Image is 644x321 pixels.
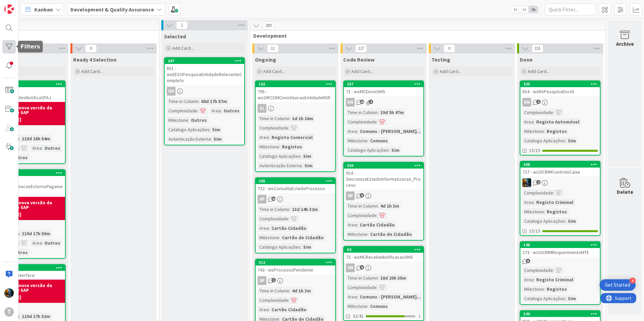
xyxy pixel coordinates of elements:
[289,115,290,122] span: :
[378,202,379,210] span: :
[344,247,423,261] div: 9373 - wsMCRecebeNotificacaoSMS
[256,184,335,193] div: 732 - wsConsultaEstadoProcesso
[43,239,62,247] div: Outros
[346,263,355,272] div: VM
[520,87,600,96] div: 854 - wsRAPesquisaDocId
[553,109,554,116] span: :
[347,163,423,168] div: 350
[256,87,335,102] div: 795 - wsSIRCOMConstituicaoEntidadeNSR
[378,274,379,282] span: :
[520,81,600,87] div: 335
[31,239,42,247] div: Area
[346,274,378,282] div: Time in Column
[167,116,188,124] div: Milestone
[269,224,270,232] span: :
[360,265,364,270] span: 9
[263,68,285,74] span: Add Card...
[523,82,600,86] div: 335
[267,44,279,52] span: 11
[605,282,630,288] div: Get Started
[343,56,375,63] span: Code Review
[520,242,600,257] div: 148273 - wsSICRIMRequerimentoMTE
[300,152,301,160] span: :
[545,128,569,135] div: Registos
[346,146,389,154] div: Catalogo Aplicações
[347,247,423,252] div: 93
[18,239,19,247] span: :
[256,81,335,87] div: 102
[532,44,543,52] span: 151
[165,58,244,85] div: 287851 - wsEESSPesquisaEntidadeRelevanteCompleto
[81,68,103,74] span: Add Card...
[344,98,423,107] div: GN
[197,107,198,114] span: :
[522,266,553,274] div: Complexidade
[522,128,544,135] div: Milestone
[389,146,390,154] span: :
[344,81,423,96] div: 25771 - wsMCEnvioSMS
[256,276,335,285] div: AP
[545,3,595,15] input: Quick Filter...
[258,224,269,232] div: Area
[355,44,367,52] span: 127
[10,154,29,161] div: Outros
[522,217,565,225] div: Catalogo Aplicações
[522,178,531,187] img: JC
[346,230,367,238] div: Milestone
[545,208,569,215] div: Registos
[346,212,377,219] div: Complexidade
[346,191,355,200] div: AP
[346,284,377,291] div: Complexidade
[535,118,581,126] div: Registo Automóvel
[10,249,29,256] div: Outros
[529,6,538,13] span: 3x
[523,243,600,247] div: 148
[258,215,288,222] div: Complexidade
[165,87,244,96] div: GN
[522,109,553,116] div: Complexidade
[444,44,455,52] span: 0
[256,81,335,102] div: 102795 - wsSIRCOMConstituicaoEntidadeNSR
[545,285,569,293] div: Registos
[526,259,530,263] span: 6
[523,312,600,316] div: 340
[535,199,575,206] div: Registo Criminal
[258,243,300,251] div: Catalogo Aplicações
[346,221,357,228] div: Area
[256,259,335,265] div: 312
[520,98,600,107] div: GN
[19,313,20,320] span: :
[566,217,578,225] div: Sim
[21,43,40,50] h5: Filters
[377,284,378,291] span: :
[347,82,423,86] div: 257
[351,68,373,74] span: Add Card...
[4,4,14,14] img: Visit kanbanzone.com
[263,22,274,30] span: 289
[534,199,535,206] span: :
[210,107,221,114] div: Area
[520,242,600,248] div: 148
[357,293,358,300] span: :
[280,234,325,241] div: Cartão de Cidadão
[20,230,52,237] div: 119d 17h 50m
[344,169,423,189] div: 914 - SincronizaEstadoInformatizacao_Process
[511,6,520,13] span: 1x
[357,128,358,135] span: :
[346,293,357,300] div: Area
[344,263,423,272] div: VM
[520,178,600,187] div: JC
[346,98,355,107] div: GN
[258,234,279,241] div: Milestone
[544,285,545,293] span: :
[522,118,534,126] div: Area
[258,276,266,285] div: AP
[358,221,396,228] div: Cartão Cidadão
[288,296,289,304] span: :
[522,295,565,302] div: Catalogo Aplicações
[270,134,314,141] div: Registo Comercial
[165,58,244,64] div: 287
[258,162,302,169] div: Autenticação Externa
[258,296,288,304] div: Complexidade
[520,6,529,13] span: 2x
